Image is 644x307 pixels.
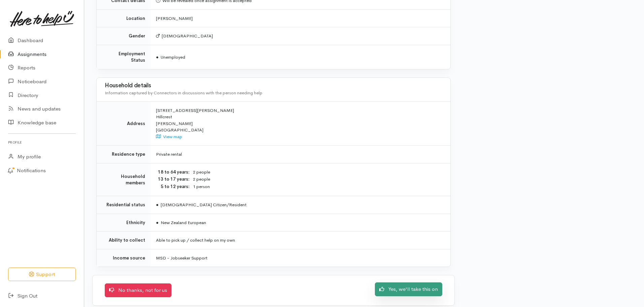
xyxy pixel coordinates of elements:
[156,176,190,183] dt: 13 to 17 years
[156,54,159,60] span: ●
[156,107,442,140] div: [STREET_ADDRESS][PERSON_NAME] Hillcrest [PERSON_NAME] [GEOGRAPHIC_DATA]
[97,27,151,45] td: Gender
[151,9,450,27] td: [PERSON_NAME]
[375,282,442,296] a: Yes, we'll take this on
[156,220,159,225] span: ●
[105,83,442,89] h3: Household details
[97,146,151,163] td: Residence type
[8,268,76,281] button: Support
[156,54,185,60] span: Unemployed
[156,134,182,140] a: View map
[156,202,247,208] span: [DEMOGRAPHIC_DATA] Citizen/Resident
[97,249,151,267] td: Income source
[193,169,442,176] dd: 2 people
[97,214,151,232] td: Ethnicity
[151,249,450,267] td: MSD - Jobseeker Support
[156,202,159,208] span: ●
[97,9,151,27] td: Location
[97,101,151,146] td: Address
[151,232,450,249] td: Able to pick up / collect help on my own
[156,220,206,225] span: New Zealand European
[97,232,151,249] td: Ability to collect
[193,183,442,190] dd: 1 person
[151,146,450,163] td: Private rental
[97,45,151,69] td: Employment Status
[97,196,151,214] td: Residential status
[156,33,213,39] span: [DEMOGRAPHIC_DATA]
[193,176,442,183] dd: 2 people
[8,138,76,147] h6: Profile
[156,169,190,176] dt: 18 to 64 years
[156,183,190,190] dt: 5 to 12 years
[105,90,262,96] span: Information captured by Connectors in discussions with the person needing help
[97,163,151,196] td: Household members
[105,283,171,297] a: No thanks, not for us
